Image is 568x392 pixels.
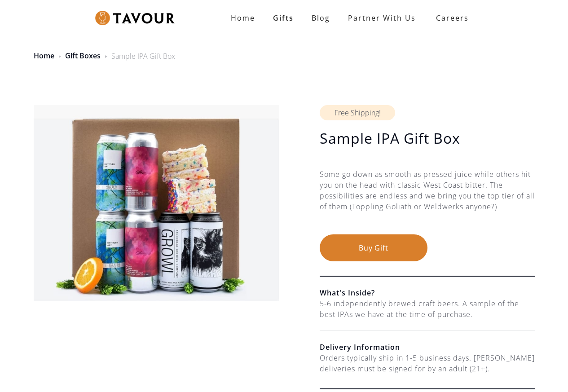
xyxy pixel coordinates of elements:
strong: Home [231,13,255,23]
div: Free Shipping! [320,105,395,120]
a: Home [222,9,264,27]
h6: Delivery Information [320,342,535,352]
a: Home [34,51,54,61]
button: Buy Gift [320,234,427,261]
h1: Sample IPA Gift Box [320,129,535,147]
div: Some go down as smooth as pressed juice while others hit you on the head with classic West Coast ... [320,169,535,234]
h6: What's Inside? [320,287,535,298]
div: Sample IPA Gift Box [111,51,175,62]
a: Gifts [264,9,303,27]
div: 5-6 independently brewed craft beers. A sample of the best IPAs we have at the time of purchase. [320,298,535,320]
a: Careers [425,5,476,31]
a: Gift Boxes [65,51,101,61]
strong: Careers [436,9,469,27]
a: partner with us [339,9,425,27]
div: Orders typically ship in 1-5 business days. [PERSON_NAME] deliveries must be signed for by an adu... [320,352,535,374]
a: Blog [303,9,339,27]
